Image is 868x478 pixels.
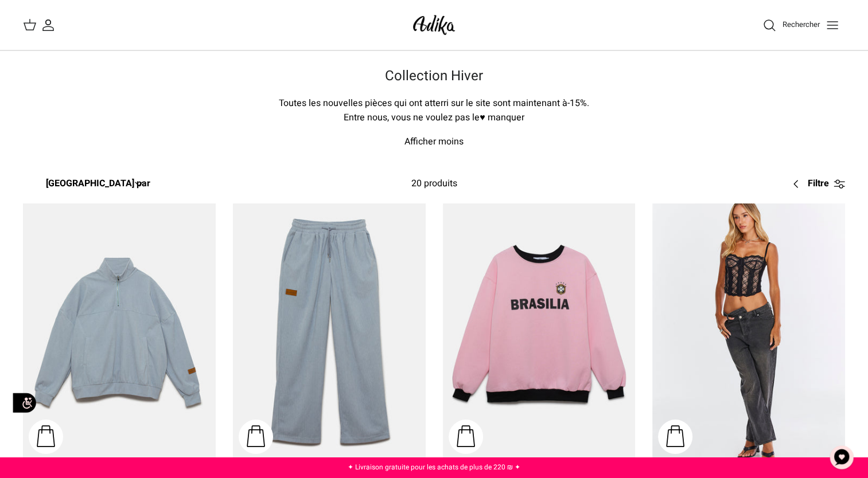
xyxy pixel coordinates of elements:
span: Entre nous, vous ne voulez pas le♥ manquer [344,111,524,124]
a: Mon compte [37,18,55,32]
button: Bavarder [824,440,859,475]
a: Sweat-shirt brésilien enfant [443,203,636,460]
span: [GEOGRAPHIC_DATA] par [46,177,150,190]
a: City Strolls Pantalons de survêtement [233,203,426,460]
button: Basculer le menu [820,13,845,38]
span: -15 [567,96,580,110]
img: Adika IL [410,11,458,38]
img: accessibility_icon02.svg [9,387,40,418]
span: Toutes les nouvelles pièces qui ont atterri sur le site sont maintenant à [279,96,567,110]
p: Afficher moins [33,135,836,150]
div: 20 produits [333,177,535,191]
button: [GEOGRAPHIC_DATA] par [23,171,150,197]
a: Jean Kris-Cross Tout Ou Rien | PETIT AMI [652,203,845,460]
a: ✦ Livraison gratuite pour les achats de plus de 220 ₪ ✦ [348,462,520,472]
a: Sweat-shirt oversize City Strolls [23,203,216,460]
span: Rechercher [783,19,820,30]
a: Rechercher [762,18,820,32]
span: Filtre [808,177,829,191]
h1: Collection Hiver [33,68,836,85]
a: Filtre [785,170,845,198]
span: %. [580,96,589,110]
